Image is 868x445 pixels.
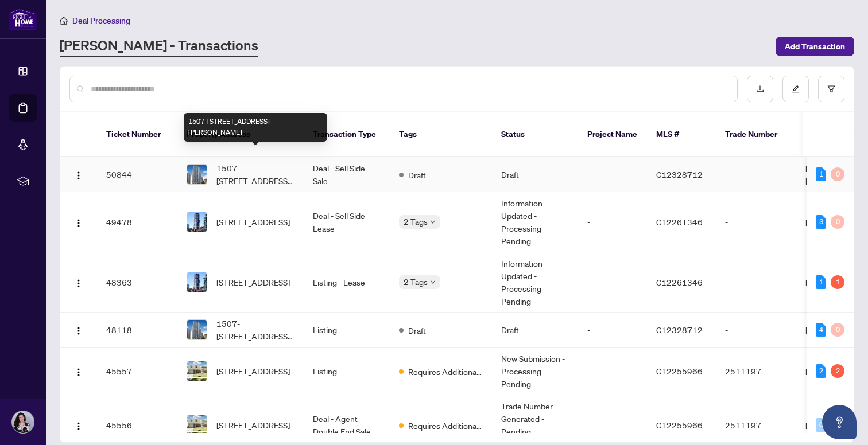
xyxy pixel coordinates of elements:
span: C12255966 [656,366,703,376]
button: download [747,76,773,102]
span: [STREET_ADDRESS] [216,216,290,228]
a: [PERSON_NAME] - Transactions [60,36,258,57]
img: Logo [74,326,83,335]
img: Logo [74,218,83,228]
span: 1507-[STREET_ADDRESS][PERSON_NAME] [216,317,294,342]
span: [STREET_ADDRESS] [216,419,290,431]
td: 48118 [97,313,177,348]
td: 50844 [97,157,177,192]
span: C12261346 [656,277,703,287]
td: Information Updated - Processing Pending [492,192,578,252]
span: C12328712 [656,325,703,335]
td: 2511197 [716,348,796,395]
td: Deal - Sell Side Lease [304,192,390,252]
img: Logo [74,421,83,431]
span: C12255966 [656,420,703,430]
img: thumbnail-img [187,415,207,435]
td: Deal - Sell Side Sale [304,157,390,192]
span: 2 Tags [404,275,428,288]
td: Information Updated - Processing Pending [492,252,578,313]
td: Draft [492,157,578,192]
td: - [578,157,647,192]
th: Project Name [578,112,647,157]
img: thumbnail-img [187,361,207,381]
img: Logo [74,279,83,288]
span: 2 Tags [404,215,428,228]
span: Requires Additional Docs [408,365,483,378]
div: 2 [816,364,826,378]
span: home [60,17,68,25]
button: Open asap [822,405,857,439]
span: Draft [408,324,426,337]
td: - [578,252,647,313]
img: thumbnail-img [187,165,207,184]
span: down [430,219,436,225]
th: Property Address [177,112,304,157]
img: Logo [74,368,83,377]
td: New Submission - Processing Pending [492,348,578,395]
span: Deal Processing [72,15,130,26]
button: edit [782,76,809,102]
td: 49478 [97,192,177,252]
button: Logo [69,321,88,339]
img: thumbnail-img [187,212,207,232]
img: logo [9,9,37,30]
td: Listing [304,313,390,348]
div: 4 [816,323,826,337]
img: Profile Icon [12,411,34,433]
td: - [716,157,796,192]
th: Tags [390,112,492,157]
td: - [578,192,647,252]
th: Transaction Type [304,112,390,157]
span: down [430,279,436,285]
div: 1 [831,275,844,289]
span: download [756,85,764,93]
img: thumbnail-img [187,320,207,339]
td: 48363 [97,252,177,313]
div: 0 [831,167,844,181]
div: 0 [831,323,844,337]
td: Draft [492,313,578,348]
td: - [578,313,647,348]
button: Logo [69,165,88,184]
span: 1507-[STREET_ADDRESS][PERSON_NAME] [216,162,294,187]
button: Logo [69,213,88,231]
span: C12328712 [656,169,703,179]
td: Listing [304,348,390,395]
button: filter [818,76,844,102]
button: Logo [69,416,88,434]
th: Status [492,112,578,157]
td: - [716,192,796,252]
button: Logo [69,362,88,380]
span: filter [827,85,835,93]
td: - [716,313,796,348]
div: 1 [816,275,826,289]
div: 3 [816,215,826,229]
span: edit [792,85,800,93]
span: [STREET_ADDRESS] [216,276,290,288]
button: Logo [69,273,88,291]
span: [STREET_ADDRESS] [216,365,290,377]
button: Add Transaction [776,37,854,56]
th: Trade Number [716,112,796,157]
th: Ticket Number [97,112,177,157]
td: Listing - Lease [304,252,390,313]
div: 1 [816,167,826,181]
td: - [578,348,647,395]
img: thumbnail-img [187,272,207,292]
span: Draft [408,169,426,181]
div: 2 [831,364,844,378]
span: Requires Additional Docs [408,419,483,432]
div: 1507-[STREET_ADDRESS][PERSON_NAME] [184,113,327,142]
th: MLS # [647,112,716,157]
img: Logo [74,171,83,180]
div: 0 [816,418,826,432]
span: Add Transaction [785,37,845,56]
span: C12261346 [656,217,703,227]
td: - [716,252,796,313]
td: 45557 [97,348,177,395]
div: 0 [831,215,844,229]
